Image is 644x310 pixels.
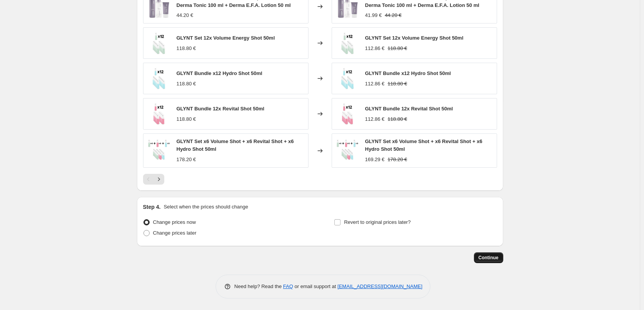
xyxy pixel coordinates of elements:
button: Continue [474,252,503,263]
span: or email support at [293,283,337,289]
span: 118.80 € [177,116,196,122]
span: Change prices now [153,219,196,225]
span: 118.80 € [388,45,407,51]
img: 9_80x.png [336,32,359,55]
p: Select when the prices should change [164,203,248,211]
span: GLYNT Set x6 Volume Shot + x6 Revital Shot + x6 Hydro Shot 50ml [177,138,294,152]
img: 3_85b1417b-a1b1-4662-852a-d9996f332252_80x.png [336,139,359,162]
span: 178.20 € [388,157,407,162]
span: GLYNT Bundle 12x Revital Shot 50ml [365,106,453,112]
img: 3_85b1417b-a1b1-4662-852a-d9996f332252_80x.png [147,139,170,162]
span: Revert to original prices later? [344,219,411,225]
span: 118.80 € [177,81,196,87]
span: 118.80 € [388,81,407,87]
button: Next [153,174,164,185]
span: GLYNT Set x6 Volume Shot + x6 Revital Shot + x6 Hydro Shot 50ml [365,138,482,152]
span: 44.20 € [177,12,193,18]
a: FAQ [283,283,293,289]
span: 112.86 € [365,116,385,122]
img: 9_80x.png [147,32,170,55]
span: Change prices later [153,230,197,236]
span: 118.80 € [388,116,407,122]
img: 6_80x.png [336,102,359,125]
span: GLYNT Bundle 12x Revital Shot 50ml [177,106,265,112]
span: GLYNT Set 12x Volume Energy Shot 50ml [365,35,464,41]
span: GLYNT Bundle x12 Hydro Shot 50ml [365,70,451,76]
span: Need help? Read the [234,283,283,289]
nav: Pagination [143,174,164,185]
span: 169.29 € [365,157,385,162]
img: 1_80x.png [147,67,170,90]
span: GLYNT Bundle x12 Hydro Shot 50ml [177,70,263,76]
img: 6_80x.png [147,102,170,125]
span: 112.86 € [365,45,385,51]
span: 44.20 € [385,12,401,18]
span: 112.86 € [365,81,385,87]
span: 118.80 € [177,45,196,51]
img: 1_80x.png [336,67,359,90]
span: Continue [479,255,499,261]
span: GLYNT Set 12x Volume Energy Shot 50ml [177,35,275,41]
h2: Step 4. [143,203,161,211]
span: 41.99 € [365,12,382,18]
span: 178.20 € [177,157,196,162]
a: [EMAIL_ADDRESS][DOMAIN_NAME] [337,283,422,289]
